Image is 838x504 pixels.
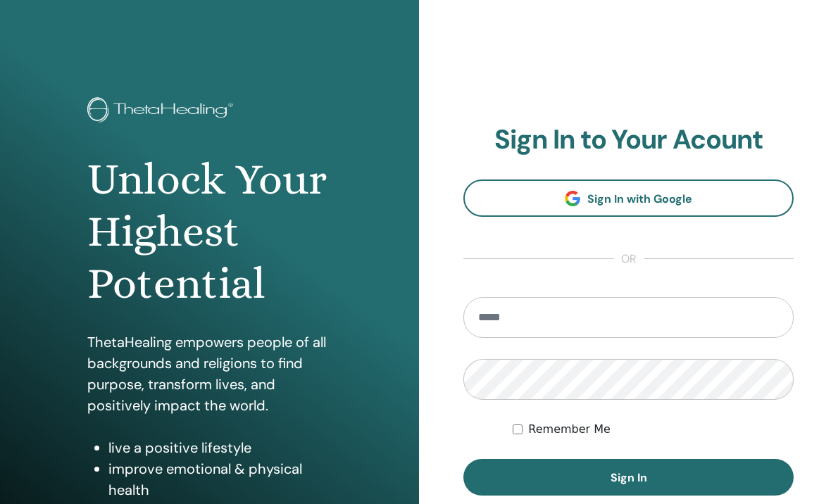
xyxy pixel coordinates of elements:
[463,179,794,217] a: Sign In with Google
[87,153,332,310] h1: Unlock Your Highest Potential
[528,421,611,438] label: Remember Me
[463,124,794,156] h2: Sign In to Your Acount
[87,332,332,416] p: ThetaHealing empowers people of all backgrounds and religions to find purpose, transform lives, a...
[611,470,647,485] span: Sign In
[108,458,332,500] li: improve emotional & physical health
[463,459,794,496] button: Sign In
[614,251,644,267] span: or
[513,421,794,438] div: Keep me authenticated indefinitely or until I manually logout
[108,437,332,458] li: live a positive lifestyle
[587,191,692,206] span: Sign In with Google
